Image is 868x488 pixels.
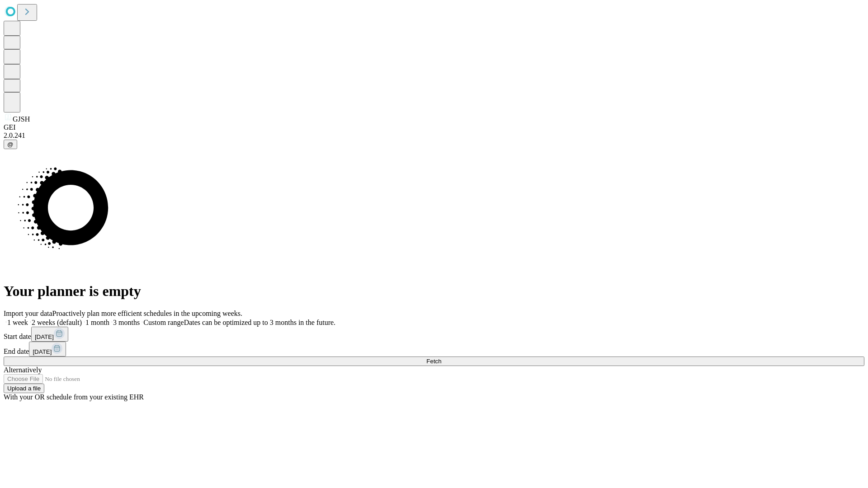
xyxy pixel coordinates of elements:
button: [DATE] [31,327,68,342]
span: Import your data [4,310,52,317]
div: 2.0.241 [4,131,864,140]
span: Proactively plan more efficient schedules in the upcoming weeks. [52,310,242,317]
span: Dates can be optimized up to 3 months in the future. [184,319,335,326]
button: Fetch [4,357,864,366]
span: 3 months [113,319,140,326]
span: Fetch [426,358,441,365]
span: [DATE] [33,348,52,355]
span: @ [7,141,14,148]
div: Start date [4,327,864,342]
span: Alternatively [4,366,42,374]
button: Upload a file [4,384,44,393]
span: [DATE] [35,333,54,340]
span: GJSH [13,115,30,123]
div: End date [4,342,864,357]
button: @ [4,140,17,149]
button: [DATE] [29,342,66,357]
span: 1 month [85,319,109,326]
span: 1 week [7,319,28,326]
h1: Your planner is empty [4,283,864,300]
span: 2 weeks (default) [32,319,82,326]
span: Custom range [143,319,184,326]
span: With your OR schedule from your existing EHR [4,393,144,401]
div: GEI [4,123,864,131]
